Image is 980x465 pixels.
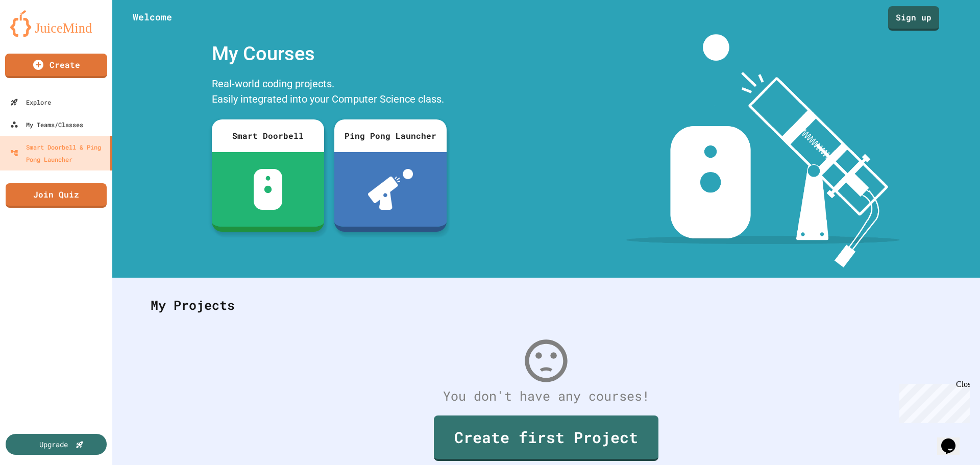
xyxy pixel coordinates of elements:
[888,6,939,31] a: Sign up
[207,34,452,74] div: My Courses
[4,4,70,65] div: Chat with us now!Close
[895,380,970,423] iframe: chat widget
[140,285,952,325] div: My Projects
[10,10,102,37] img: logo-orange.svg
[6,183,107,208] a: Join Quiz
[212,119,324,152] div: Smart Doorbell
[434,415,658,461] a: Create first Project
[5,54,107,78] a: Create
[626,34,900,267] img: banner-image-my-projects.png
[10,141,106,165] div: Smart Doorbell & Ping Pong Launcher
[207,74,452,112] div: Real-world coding projects. Easily integrated into your Computer Science class.
[937,424,970,455] iframe: chat widget
[254,169,283,210] img: sdb-white.svg
[10,118,83,131] div: My Teams/Classes
[39,439,68,450] div: Upgrade
[10,96,51,108] div: Explore
[368,169,413,210] img: ppl-with-ball.png
[334,119,447,152] div: Ping Pong Launcher
[140,386,952,406] div: You don't have any courses!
